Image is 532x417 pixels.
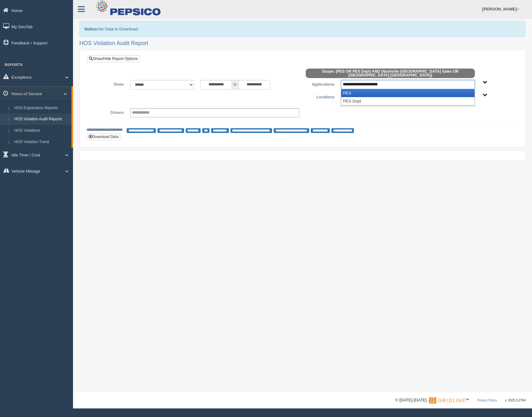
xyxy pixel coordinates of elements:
div: © [DATE]-[DATE] - ™ [395,397,526,404]
a: HOS Violation Audit Reports [11,114,71,125]
a: Show/Hide Report Options [87,55,140,62]
label: Locations [303,93,338,100]
label: Drivers [92,108,127,116]
label: Show [92,80,127,88]
span: v. 2025.5.2764 [505,399,526,402]
li: PES Dept [341,97,475,105]
a: HOS Violations [11,125,71,136]
h2: HOS Violation Audit Report [79,40,526,47]
span: Scope: (PES OR PES Dept) AND (Nashville [GEOGRAPHIC_DATA] Sales OR [GEOGRAPHIC_DATA] [GEOGRAPHIC_... [306,69,475,78]
b: Notice: [84,27,98,31]
label: Applications [303,80,338,88]
span: to [232,80,238,89]
li: PES [341,89,475,97]
button: Download Data [87,133,120,140]
img: Gridline [429,397,465,404]
a: HOS Violation Trend [11,136,71,148]
a: Privacy Policy [477,399,497,402]
div: No Data to Download. [79,21,526,37]
a: HOS Explanation Reports [11,103,71,114]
